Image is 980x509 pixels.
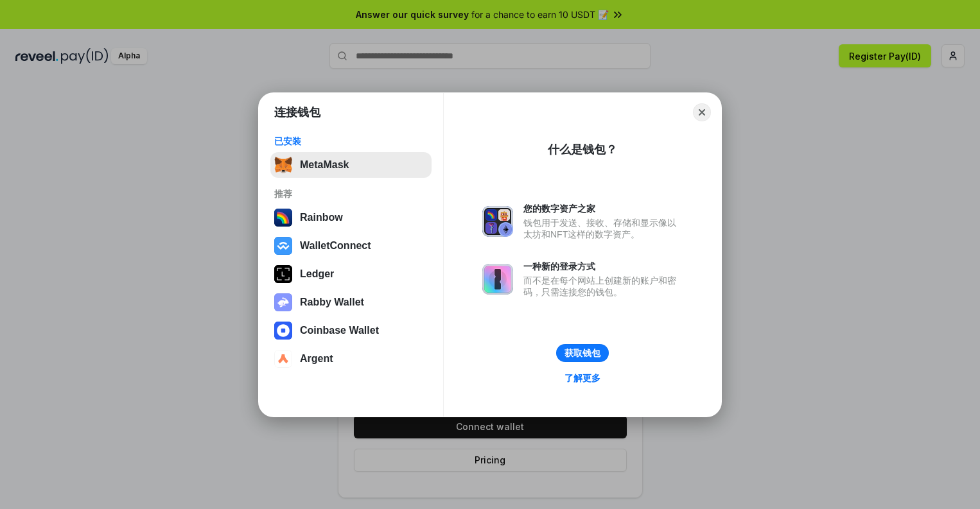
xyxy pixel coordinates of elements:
div: 了解更多 [564,372,600,384]
div: WalletConnect [300,240,371,252]
img: svg+xml,%3Csvg%20width%3D%2228%22%20height%3D%2228%22%20viewBox%3D%220%200%2028%2028%22%20fill%3D... [274,237,292,255]
img: svg+xml,%3Csvg%20width%3D%2228%22%20height%3D%2228%22%20viewBox%3D%220%200%2028%2028%22%20fill%3D... [274,350,292,368]
button: Rabby Wallet [270,289,432,315]
img: svg+xml,%3Csvg%20xmlns%3D%22http%3A%2F%2Fwww.w3.org%2F2000%2Fsvg%22%20fill%3D%22none%22%20viewBox... [482,264,513,295]
div: 而不是在每个网站上创建新的账户和密码，只需连接您的钱包。 [523,275,683,298]
div: MetaMask [300,159,349,171]
img: svg+xml,%3Csvg%20xmlns%3D%22http%3A%2F%2Fwww.w3.org%2F2000%2Fsvg%22%20fill%3D%22none%22%20viewBox... [482,206,513,237]
button: Rainbow [270,205,432,230]
div: Coinbase Wallet [300,325,379,336]
div: Rainbow [300,212,343,223]
div: 获取钱包 [564,347,600,359]
a: 了解更多 [557,370,608,386]
button: Argent [270,346,432,372]
div: Ledger [300,268,334,280]
img: svg+xml,%3Csvg%20fill%3D%22none%22%20height%3D%2233%22%20viewBox%3D%220%200%2035%2033%22%20width%... [274,156,292,174]
button: Ledger [270,261,432,287]
img: svg+xml,%3Csvg%20width%3D%22120%22%20height%3D%22120%22%20viewBox%3D%220%200%20120%20120%22%20fil... [274,209,292,227]
img: svg+xml,%3Csvg%20xmlns%3D%22http%3A%2F%2Fwww.w3.org%2F2000%2Fsvg%22%20width%3D%2228%22%20height%3... [274,265,292,283]
img: svg+xml,%3Csvg%20width%3D%2228%22%20height%3D%2228%22%20viewBox%3D%220%200%2028%2028%22%20fill%3D... [274,322,292,340]
div: 一种新的登录方式 [523,261,683,272]
div: 已安装 [274,135,428,147]
button: Coinbase Wallet [270,318,432,343]
button: Close [693,103,711,121]
h1: 连接钱包 [274,105,320,120]
div: Rabby Wallet [300,297,364,308]
button: 获取钱包 [556,344,609,362]
button: WalletConnect [270,233,432,259]
div: 什么是钱包？ [548,142,617,157]
img: svg+xml,%3Csvg%20xmlns%3D%22http%3A%2F%2Fwww.w3.org%2F2000%2Fsvg%22%20fill%3D%22none%22%20viewBox... [274,293,292,311]
button: MetaMask [270,152,432,178]
div: 钱包用于发送、接收、存储和显示像以太坊和NFT这样的数字资产。 [523,217,683,240]
div: 推荐 [274,188,428,200]
div: 您的数字资产之家 [523,203,683,214]
div: Argent [300,353,333,365]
